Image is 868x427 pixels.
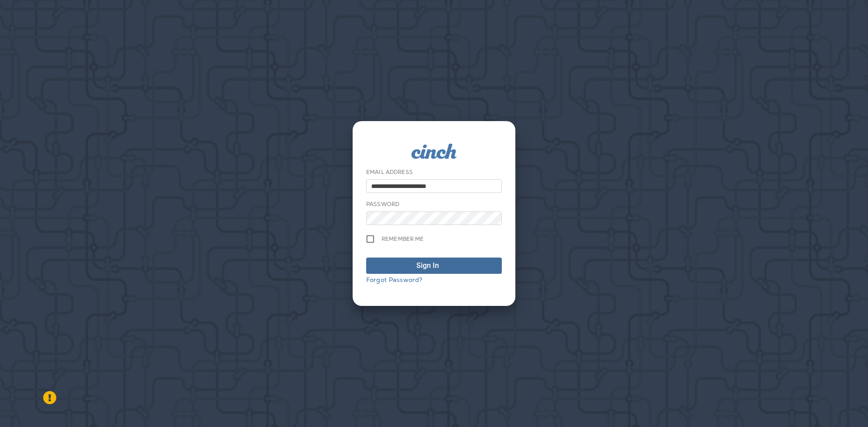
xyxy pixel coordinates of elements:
a: Forgot Password? [366,276,422,284]
span: Remember me [382,235,424,243]
div: Sign In [416,260,439,271]
label: Password [366,201,399,208]
button: Sign In [366,258,502,274]
label: Email Address [366,169,413,176]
